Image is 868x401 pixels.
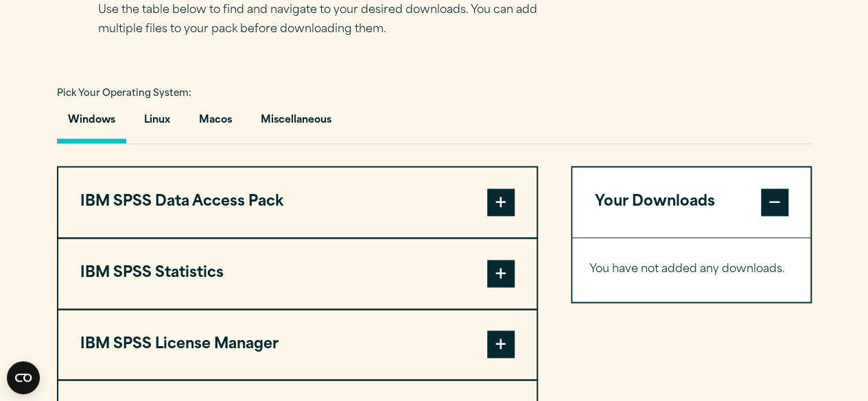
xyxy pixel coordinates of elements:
button: IBM SPSS Statistics [58,239,537,308]
button: Windows [57,104,126,143]
p: You have not added any downloads. [589,260,793,280]
span: Pick Your Operating System: [57,89,191,98]
button: Miscellaneous [250,104,342,143]
div: Your Downloads [572,237,810,302]
button: IBM SPSS License Manager [58,310,537,380]
button: Your Downloads [572,167,810,237]
button: Open CMP widget [7,361,40,394]
button: IBM SPSS Data Access Pack [58,167,537,237]
button: Linux [133,104,181,143]
p: Use the table below to find and navigate to your desired downloads. You can add multiple files to... [98,1,558,40]
button: Macos [188,104,243,143]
